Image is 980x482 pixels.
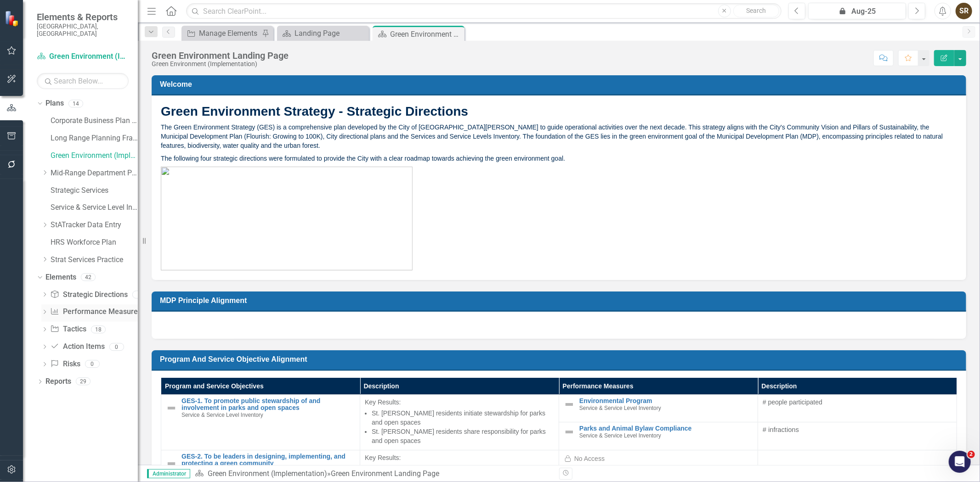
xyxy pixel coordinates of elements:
a: Strategic Directions [50,290,127,300]
span: Service & Service Level Inventory [579,405,661,411]
span: # infractions [763,426,799,433]
a: Environmental Program [579,398,753,404]
a: GES-1. To promote public stewardship of and involvement in parks and open spaces [181,398,355,412]
td: Double-Click to Edit Right Click for Context Menu [559,422,758,450]
img: Not Defined [166,458,177,469]
input: Search Below... [37,73,129,89]
div: 18 [91,325,106,333]
span: Elements & Reports [37,11,129,22]
span: 2 [968,451,975,458]
span: Search [746,7,766,14]
a: Corporate Business Plan ([DATE]-[DATE]) [51,116,138,126]
a: Manage Elements [184,28,260,39]
small: [GEOGRAPHIC_DATA], [GEOGRAPHIC_DATA] [37,22,129,38]
a: Landing Page [279,28,367,39]
td: Double-Click to Edit Right Click for Context Menu [559,394,758,422]
td: Double-Click to Edit [758,394,957,422]
p: Key Results: [365,398,554,407]
div: 14 [68,100,83,107]
a: Action Items [50,342,104,352]
img: Not Defined [564,426,575,437]
a: Green Environment (Implementation) [208,469,327,478]
div: Green Environment Landing Page [152,50,289,61]
li: St. [PERSON_NAME] residents share responsibility for parks and open spaces [372,427,554,445]
a: Mid-Range Department Plans [51,168,138,179]
strong: Green Environment Strategy - Strategic Directions [161,104,468,118]
img: mceclip0%20v3.png [161,167,413,270]
input: Search ClearPoint... [186,3,782,19]
a: Long Range Planning Framework [51,133,138,144]
button: Aug-25 [808,3,906,19]
div: 0 [109,343,124,351]
a: Strategic Services [51,185,138,196]
p: The following four strategic directions were formulated to provide the City with a clear roadmap ... [161,152,957,165]
span: Service & Service Level Inventory [181,412,263,418]
a: Reports [45,376,71,387]
a: Plans [45,98,64,109]
span: Administrator [147,469,190,478]
div: Aug-25 [811,6,903,17]
a: HRS Workforce Plan [51,237,138,248]
div: 4 [132,291,147,298]
img: ClearPoint Strategy [5,11,21,27]
a: Elements [45,272,76,283]
div: » [195,469,552,479]
a: GES-2. To be leaders in designing, implementing, and protecting a green community [181,453,355,467]
a: Green Environment (Implementation) [51,151,138,161]
a: Tactics [50,324,86,335]
iframe: Intercom live chat [949,451,971,473]
a: Green Environment (Implementation) [37,51,129,62]
div: Manage Elements [199,28,260,39]
div: Green Environment Landing Page [390,28,462,40]
div: 42 [81,273,96,281]
div: Green Environment Landing Page [331,469,439,478]
div: Landing Page [295,28,367,39]
a: StATracker Data Entry [51,220,138,230]
img: Not Defined [166,403,177,414]
a: Performance Measures [50,307,141,317]
div: 29 [76,378,91,386]
img: Not Defined [564,399,575,410]
div: 0 [85,360,100,368]
span: Service & Service Level Inventory [579,432,661,439]
h3: MDP Principle Alignment [160,296,961,305]
a: Risks [50,359,80,370]
td: Double-Click to Edit [360,394,559,450]
li: St. [PERSON_NAME] residents initiate stewardship for parks and open spaces [372,409,554,427]
h3: Welcome [160,80,961,89]
button: SR [956,3,972,19]
div: No Access [574,454,605,463]
p: # people participated [763,398,952,407]
div: Green Environment (Implementation) [152,61,289,67]
a: Service & Service Level Inventory [51,202,138,213]
button: Search [733,5,779,17]
td: Double-Click to Edit Right Click for Context Menu [161,394,360,450]
td: Double-Click to Edit [758,422,957,450]
a: Strat Services Practice [51,255,138,265]
a: Parks and Animal Bylaw Compliance [579,425,753,432]
h3: Program and Service Objective Alignment [160,355,961,364]
p: Key Results: [365,453,554,462]
p: The Green Environment Strategy (GES) is a comprehensive plan developed by the City of [GEOGRAPHIC... [161,123,957,152]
